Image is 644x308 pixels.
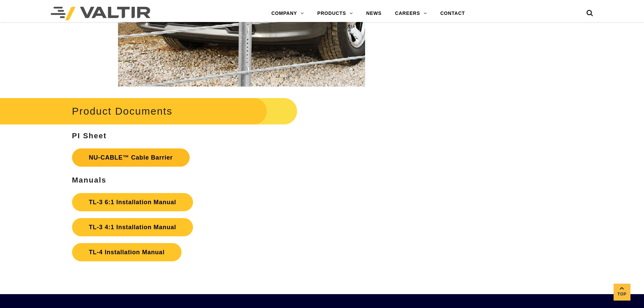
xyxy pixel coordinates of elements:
[51,7,150,20] img: Valtir
[72,243,182,261] a: TL-4 Installation Manual
[72,148,190,167] a: NU-CABLE™ Cable Barrier
[89,199,176,206] strong: TL-3 6:1 Installation Manual
[72,218,193,236] a: TL-3 4:1 Installation Manual
[614,290,630,298] span: Top
[614,284,630,301] a: Top
[359,7,388,20] a: NEWS
[72,193,193,211] a: TL-3 6:1 Installation Manual
[433,7,472,20] a: CONTACT
[72,132,107,140] strong: PI Sheet
[388,7,434,20] a: CAREERS
[311,7,360,20] a: PRODUCTS
[265,7,311,20] a: COMPANY
[72,176,106,184] strong: Manuals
